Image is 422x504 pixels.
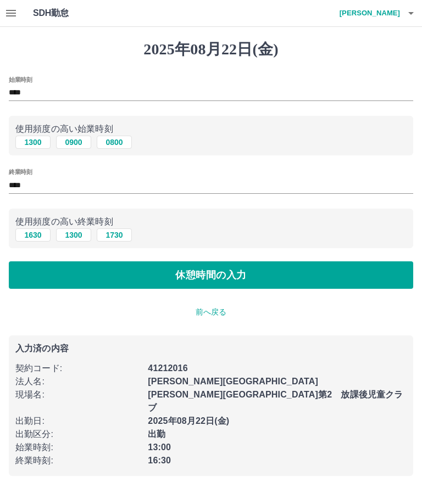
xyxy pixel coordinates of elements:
p: 出勤日 : [15,415,141,428]
b: [PERSON_NAME][GEOGRAPHIC_DATA]第2 放課後児童クラブ [148,390,403,412]
button: 0900 [56,136,91,149]
p: 現場名 : [15,388,141,401]
button: 1300 [15,136,51,149]
b: 41212016 [148,363,187,373]
button: 0800 [97,136,132,149]
p: 使用頻度の高い始業時刻 [15,122,407,136]
b: 16:30 [148,456,171,465]
label: 終業時刻 [9,168,32,176]
b: 2025年08月22日(金) [148,416,229,425]
p: 入力済の内容 [15,344,407,353]
p: 始業時刻 : [15,441,141,454]
p: 法人名 : [15,375,141,388]
p: 契約コード : [15,362,141,375]
p: 使用頻度の高い終業時刻 [15,215,407,228]
b: [PERSON_NAME][GEOGRAPHIC_DATA] [148,377,318,386]
h1: 2025年08月22日(金) [9,40,413,59]
button: 休憩時間の入力 [9,261,413,289]
p: 出勤区分 : [15,428,141,441]
b: 出勤 [148,429,165,439]
button: 1300 [56,228,91,242]
p: 終業時刻 : [15,454,141,467]
label: 始業時刻 [9,75,32,83]
button: 1730 [97,228,132,242]
b: 13:00 [148,443,171,452]
button: 1630 [15,228,51,242]
p: 前へ戻る [9,306,413,318]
